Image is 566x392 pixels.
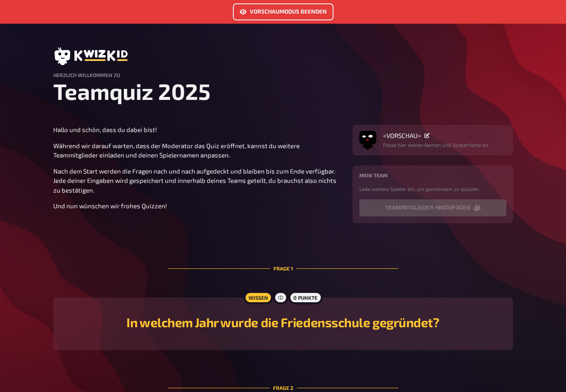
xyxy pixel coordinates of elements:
span: <VORSCHAU> [383,132,421,139]
h4: Mein Team [359,172,506,178]
p: Lade weitere Spieler ein, um gemeinsam zu quizzen. [359,185,506,193]
div: Wissen [243,291,273,304]
span: Hallo und schön, dass du dabei bist! [53,126,157,133]
div: Frage 1 [168,244,398,293]
h2: In welchem Jahr wurde die Friedensschule gegründet? [63,315,503,330]
button: Avatar [359,132,376,149]
span: Und nun wünschen wir frohes Quizzen! [53,202,167,210]
a: Vorschaumodus beenden [233,9,334,17]
button: Vorschaumodus beenden [233,3,334,20]
span: Während wir darauf warten, dass der Moderator das Quiz eröffnet, kannst du weitere Teammitglieder... [53,142,301,159]
span: Nach dem Start werden die Fragen nach und nach aufgedeckt und bleiben bis zum Ende verfügbar. Jed... [53,167,338,194]
img: Avatar [359,129,376,146]
p: Passe hier deinen Namen und Spielerfarbe an. [383,141,489,149]
div: 0 Punkte [288,291,323,304]
button: Teammitglieder hinzufügen [359,199,506,216]
h4: Herzlich Willkommen zu [53,72,513,78]
h1: Teamquiz 2025 [53,78,513,105]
